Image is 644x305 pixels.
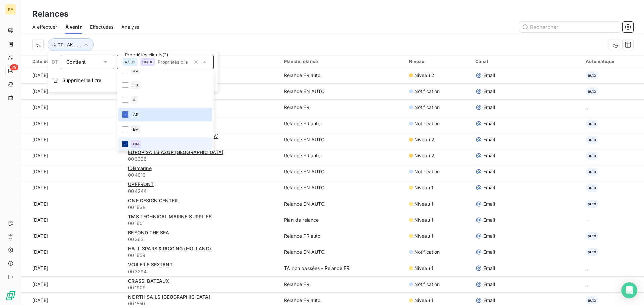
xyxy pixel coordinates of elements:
[414,168,440,175] span: Notification
[280,83,405,99] td: Relance EN AUTO
[586,248,598,256] span: auto
[21,244,124,260] td: [DATE]
[128,181,154,187] span: UPFFRONT
[483,233,495,239] span: Email
[57,42,81,47] span: DT : AK , ...
[128,246,211,251] span: HALL SPARS & RIGGING (HOLLAND)
[128,236,276,243] span: 003631
[142,60,148,64] span: CQ
[32,8,68,20] h3: Relances
[128,198,178,203] span: ONE DESIGN CENTER
[409,59,467,64] div: Niveau
[128,172,276,178] span: 004013
[133,68,138,72] span: 32
[128,268,276,275] span: 003294
[586,232,598,240] span: auto
[586,87,598,95] span: auto
[133,83,138,87] span: 38
[133,142,139,146] span: CQ
[128,294,210,300] span: NORTH SAILS [GEOGRAPHIC_DATA]
[483,265,495,272] span: Email
[280,196,405,212] td: Relance EN AUTO
[128,220,276,227] span: 001601
[21,180,124,196] td: [DATE]
[284,59,401,64] div: Plan de relance
[280,228,405,244] td: Relance FR auto
[414,136,434,143] span: Niveau 2
[483,136,495,143] span: Email
[133,127,138,131] span: BV
[128,204,276,211] span: 001638
[65,24,82,30] span: À venir
[483,297,495,304] span: Email
[280,244,405,260] td: Relance EN AUTO
[52,59,58,65] span: DT
[621,282,637,298] div: Open Intercom Messenger
[414,88,440,95] span: Notification
[128,252,276,259] span: 001659
[90,24,114,30] span: Effectuées
[280,180,405,196] td: Relance EN AUTO
[48,38,94,51] button: DT : AK , ...
[483,152,495,159] span: Email
[48,73,218,88] button: Supprimer le filtre
[66,59,86,65] span: Contient
[21,260,124,276] td: [DATE]
[128,165,151,171] span: IDBmarine
[125,60,130,64] span: AK
[5,4,16,15] div: KA
[586,296,598,304] span: auto
[10,64,18,70] span: 79
[414,104,440,111] span: Notification
[21,83,124,99] td: [DATE]
[280,276,405,292] td: Relance FR
[21,228,124,244] td: [DATE]
[586,265,588,271] span: _
[280,116,405,132] td: Relance FR auto
[586,200,598,208] span: auto
[21,99,124,116] td: [DATE]
[586,184,598,192] span: auto
[586,59,640,64] div: Automatique
[414,184,433,191] span: Niveau 1
[414,217,433,223] span: Niveau 1
[62,77,101,84] span: Supprimer le filtre
[32,58,120,64] div: Date de relance
[128,284,276,291] span: 001909
[414,265,433,272] span: Niveau 1
[21,164,124,180] td: [DATE]
[280,212,405,228] td: Plan de relance
[5,290,16,301] img: Logo LeanPay
[475,59,578,64] div: Canal
[483,184,495,191] span: Email
[483,168,495,175] span: Email
[280,67,405,83] td: Relance FR auto
[128,278,169,284] span: GRASSI BATEAUX
[483,104,495,111] span: Email
[21,196,124,212] td: [DATE]
[586,71,598,79] span: auto
[483,88,495,95] span: Email
[483,217,495,223] span: Email
[414,297,433,304] span: Niveau 1
[414,233,433,239] span: Niveau 1
[121,24,139,30] span: Analyse
[483,249,495,255] span: Email
[21,116,124,132] td: [DATE]
[586,281,588,287] span: _
[128,156,276,162] span: 003326
[21,148,124,164] td: [DATE]
[128,149,223,155] span: EUROP SAILS AZUR [GEOGRAPHIC_DATA]
[280,260,405,276] td: TA non passées - Relance FR
[586,104,588,110] span: _
[128,188,276,195] span: 004244
[414,281,440,288] span: Notification
[414,72,434,79] span: Niveau 2
[414,249,440,255] span: Notification
[21,276,124,292] td: [DATE]
[133,112,138,117] span: AK
[280,148,405,164] td: Relance FR auto
[586,152,598,160] span: auto
[128,230,169,235] span: BEYOND THE SEA
[280,132,405,148] td: Relance EN AUTO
